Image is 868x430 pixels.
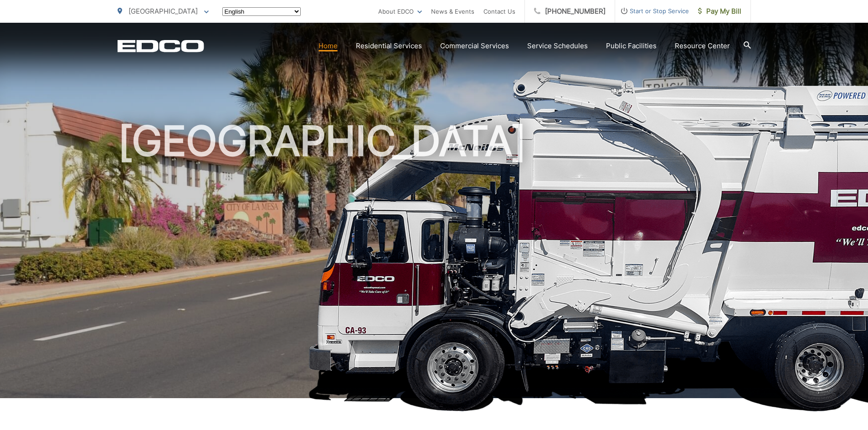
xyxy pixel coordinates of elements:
a: News & Events [431,6,474,17]
a: Commercial Services [440,40,509,51]
span: [GEOGRAPHIC_DATA] [128,7,198,15]
a: Public Facilities [606,40,657,51]
h1: [GEOGRAPHIC_DATA] [118,118,751,406]
a: Resource Center [675,40,730,51]
a: About EDCO [378,6,422,17]
span: Pay My Bill [698,6,741,17]
a: EDCD logo. Return to the homepage. [118,40,204,52]
a: Contact Us [483,6,515,17]
a: Service Schedules [527,40,588,51]
a: Residential Services [356,40,422,51]
a: Home [318,40,338,51]
select: Select a language [222,7,301,16]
